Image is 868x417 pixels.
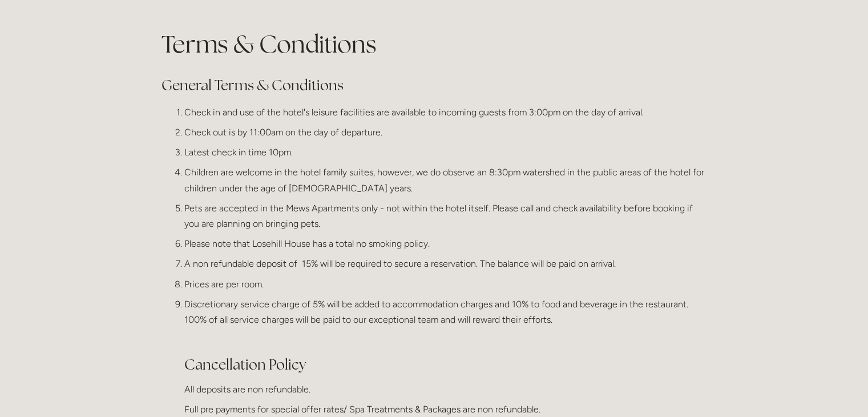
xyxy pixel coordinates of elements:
p: Full pre payments for special offer rates/ Spa Treatments & Packages are non refundable. [184,402,707,417]
p: Discretionary service charge of 5% will be added to accommodation charges and 10% to food and bev... [184,296,707,327]
p: Children are welcome in the hotel family suites, however, we do observe an 8:30pm watershed in th... [184,165,707,195]
h1: Terms & Conditions [162,27,707,61]
p: Check out is by 11:00am on the day of departure. [184,125,707,140]
p: A non refundable deposit of 15% will be required to secure a reservation. The balance will be pai... [184,256,707,271]
p: Prices are per room. [184,276,707,292]
h2: Cancellation Policy [184,335,707,375]
p: Pets are accepted in the Mews Apartments only - not within the hotel itself. Please call and chec... [184,201,707,231]
p: All deposits are non refundable. [184,382,707,397]
p: Check in and use of the hotel's leisure facilities are available to incoming guests from 3:00pm o... [184,105,707,120]
p: Latest check in time 10pm. [184,145,707,160]
h2: General Terms & Conditions [162,75,707,95]
p: Please note that Losehill House has a total no smoking policy. [184,236,707,251]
